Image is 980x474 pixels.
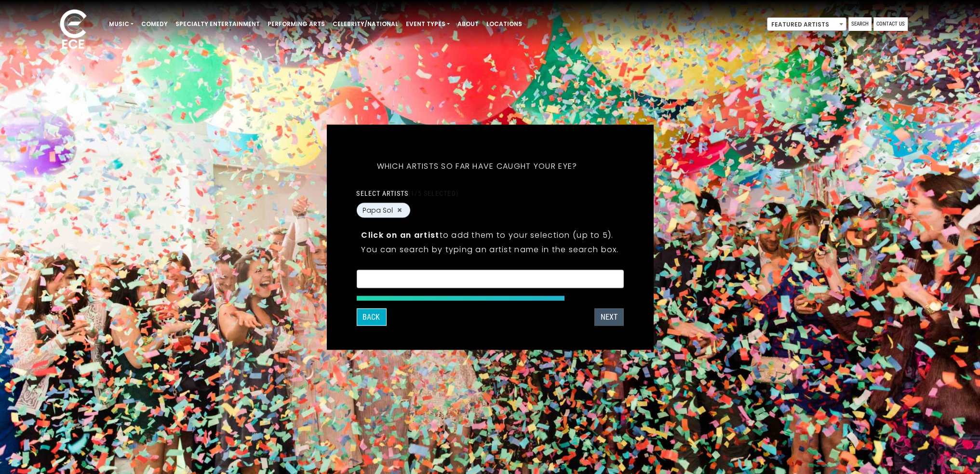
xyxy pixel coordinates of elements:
a: Locations [483,16,526,32]
span: Featured Artists [767,18,846,31]
span: Papa Sol [362,205,393,215]
a: Celebrity/National [329,16,402,32]
p: to add them to your selection (up to 5). [361,229,618,241]
strong: Click on an artist [361,229,439,240]
a: Event Types [402,16,454,32]
img: ece_new_logo_whitev2-1.png [49,7,97,54]
a: Search [848,17,872,31]
button: Back [356,308,386,325]
a: About [454,16,483,32]
a: Specialty Entertainment [172,16,264,32]
textarea: Search [362,276,617,284]
a: Performing Arts [264,16,329,32]
a: Music [105,16,137,32]
p: You can search by typing an artist name in the search box. [361,243,618,255]
label: Select artists [356,189,458,197]
a: Comedy [137,16,172,32]
button: Remove Papa Sol [396,206,403,215]
span: (1/5 selected) [408,189,458,197]
a: Contact Us [873,17,908,31]
h5: Which artists so far have caught your eye? [356,149,597,183]
span: Featured Artists [767,17,846,31]
button: Next [594,308,624,325]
